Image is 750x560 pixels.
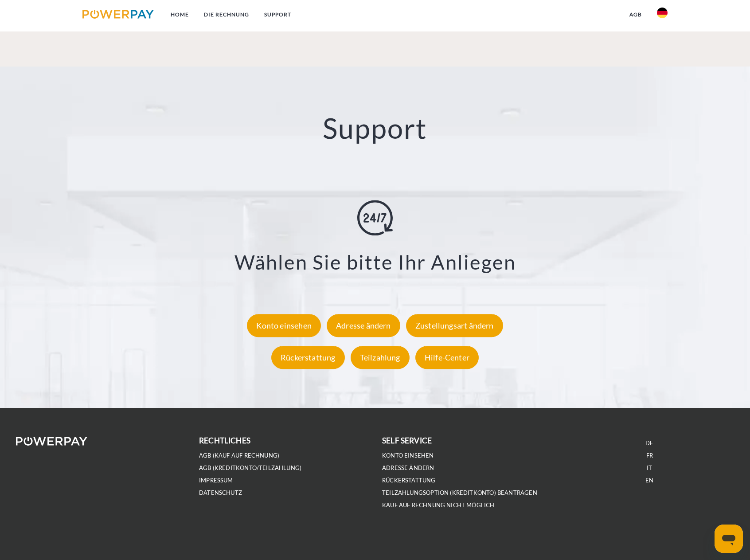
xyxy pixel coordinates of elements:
a: Kauf auf Rechnung nicht möglich [382,501,495,509]
a: EN [645,477,653,484]
a: DATENSCHUTZ [199,489,242,497]
a: Rückerstattung [382,477,436,484]
a: Adresse ändern [324,321,402,330]
a: SUPPORT [257,7,299,23]
a: AGB (Kreditkonto/Teilzahlung) [199,464,301,472]
h3: Wählen Sie bitte Ihr Anliegen [49,250,702,274]
b: rechtliches [199,436,250,445]
a: agb [622,7,649,23]
a: Home [163,7,196,23]
img: online-shopping.svg [357,200,393,235]
b: self service [382,436,432,445]
a: Hilfe-Center [413,352,481,362]
a: Konto einsehen [245,321,323,330]
div: Rückerstattung [271,346,345,369]
a: AGB (Kauf auf Rechnung) [199,452,279,459]
a: DIE RECHNUNG [196,7,257,23]
img: logo-powerpay-white.svg [16,437,87,446]
a: Zustellungsart ändern [404,321,505,330]
div: Zustellungsart ändern [406,314,503,337]
a: Teilzahlungsoption (KREDITKONTO) beantragen [382,489,537,497]
div: Teilzahlung [351,346,410,369]
a: IT [647,464,652,472]
a: Konto einsehen [382,452,434,459]
a: Rückerstattung [269,352,347,362]
div: Adresse ändern [327,314,400,337]
div: Hilfe-Center [415,346,479,369]
a: IMPRESSUM [199,477,233,484]
a: FR [646,452,653,459]
h2: Support [38,111,713,146]
a: DE [645,439,653,447]
iframe: Schaltfläche zum Öffnen des Messaging-Fensters [715,525,743,553]
a: Adresse ändern [382,464,434,472]
img: logo-powerpay.svg [82,10,154,19]
div: Konto einsehen [247,314,321,337]
img: de [657,8,668,18]
a: Teilzahlung [348,352,412,362]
